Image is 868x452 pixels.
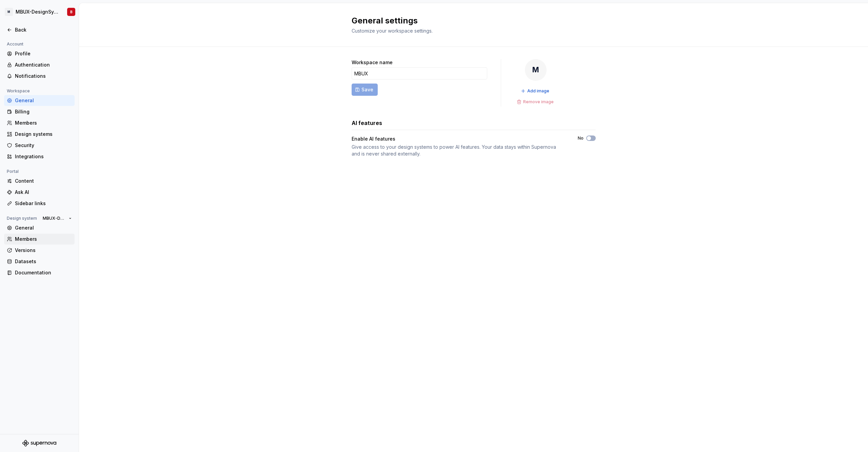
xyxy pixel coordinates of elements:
div: Ask AI [15,189,72,196]
div: M [5,8,13,16]
label: No [578,135,584,141]
a: Content [4,176,75,186]
label: Workspace name [352,59,393,66]
a: Sidebar links [4,198,75,209]
div: Authentication [15,61,72,68]
div: Integrations [15,153,72,160]
a: Members [4,234,75,245]
div: Portal [4,167,21,176]
div: General [15,224,72,231]
div: Give access to your design systems to power AI features. Your data stays within Supernova and is ... [352,144,566,157]
div: Back [15,26,72,33]
div: Members [15,120,72,126]
h3: AI features [352,119,382,127]
div: Versions [15,247,72,254]
a: Integrations [4,151,75,162]
a: Datasets [4,256,75,267]
a: Security [4,140,75,151]
button: MMBUX-DesignSystemB [1,4,77,19]
a: General [4,222,75,233]
h2: General settings [352,15,588,26]
a: Ask AI [4,187,75,198]
div: Datasets [15,258,72,265]
div: Enable AI features [352,135,566,142]
a: Profile [4,48,75,59]
button: Add image [519,86,552,96]
span: Add image [527,88,549,94]
div: General [15,97,72,104]
div: Billing [15,108,72,115]
div: M [525,59,547,81]
div: Design systems [15,131,72,138]
div: MBUX-DesignSystem [16,8,59,15]
div: Content [15,178,72,184]
div: Workspace [4,87,33,95]
a: Billing [4,106,75,117]
a: Notifications [4,71,75,82]
a: General [4,95,75,106]
span: Customize your workspace settings. [352,28,433,34]
div: Design system [4,214,40,222]
div: Members [15,236,72,242]
div: Sidebar links [15,200,72,207]
span: MBUX-DesignSystem [43,216,66,221]
div: B [70,9,73,15]
div: Profile [15,50,72,57]
svg: Supernova Logo [22,440,56,447]
a: Authentication [4,59,75,70]
div: Documentation [15,269,72,276]
div: Account [4,40,26,48]
div: Security [15,142,72,149]
a: Members [4,117,75,128]
div: Notifications [15,73,72,79]
a: Back [4,24,75,35]
a: Design systems [4,129,75,140]
a: Versions [4,245,75,256]
a: Documentation [4,267,75,278]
